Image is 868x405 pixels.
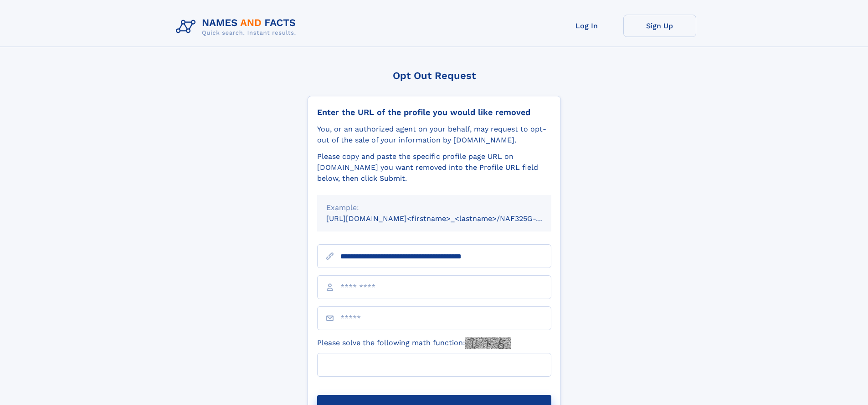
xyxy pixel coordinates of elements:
div: Enter the URL of the profile you would like removed [317,107,551,117]
div: Please copy and paste the specific profile page URL on [DOMAIN_NAME] you want removed into the Pr... [317,151,551,184]
div: Opt Out Request [308,70,561,81]
div: Example: [326,202,542,213]
a: Log In [550,15,623,37]
a: Sign Up [623,15,696,37]
div: You, or an authorized agent on your behalf, may request to opt-out of the sale of your informatio... [317,124,551,146]
label: Please solve the following math function: [317,337,511,349]
img: Logo Names and Facts [172,15,303,39]
small: [URL][DOMAIN_NAME]<firstname>_<lastname>/NAF325G-xxxxxxxx [326,214,569,223]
